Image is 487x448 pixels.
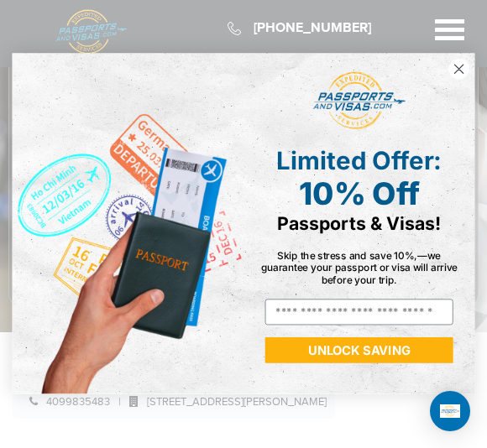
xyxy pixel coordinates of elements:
[261,249,458,286] span: Skip the stress and save 10%,—we guarantee your passport or visa will arrive before your trip.
[13,54,243,394] img: de9cda0d-0715-46ca-9a25-073762a91ba7.png
[299,175,420,212] span: 10% Off
[430,391,470,431] div: Open Intercom Messenger
[448,59,470,81] button: Close dialog
[277,213,441,235] span: Passports & Visas!
[265,338,453,364] button: UNLOCK SAVING
[276,145,442,175] span: Limited Offer:
[313,72,406,130] img: passports and visas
